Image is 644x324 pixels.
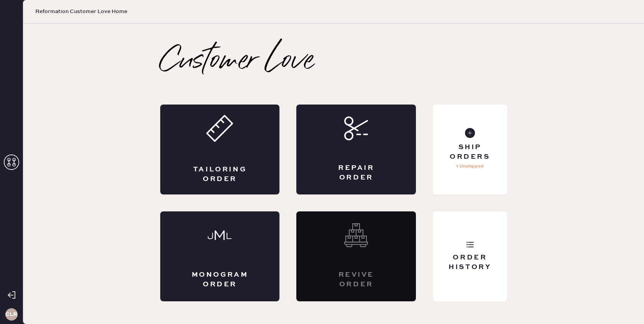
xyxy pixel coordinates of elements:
[191,270,249,289] div: Monogram Order
[456,162,484,171] p: 1 Unshipped
[296,211,416,301] div: Interested? Contact us at care@hemster.co
[35,8,127,15] span: Reformation Customer Love Home
[327,163,385,183] div: Repair Order
[191,165,249,184] div: Tailoring Order
[608,289,641,322] iframe: Front Chat
[5,312,17,317] h3: CLR
[160,46,314,77] h2: Customer Love
[327,270,385,289] div: Revive order
[439,143,501,162] div: Ship Orders
[439,253,501,272] div: Order History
